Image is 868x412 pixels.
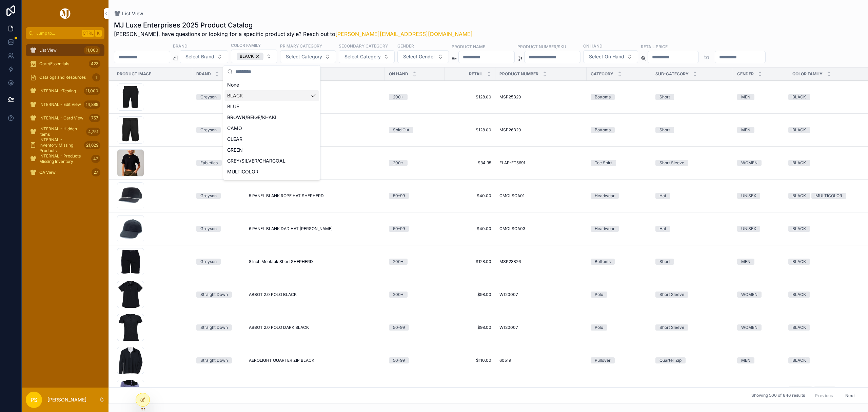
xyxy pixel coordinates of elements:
a: 50-99 [389,357,440,363]
div: WOMEN [741,324,757,331]
div: Short Sleeve [659,292,684,298]
div: MEN [741,259,750,265]
div: UNISEX [741,226,756,232]
a: Fabletics [196,160,241,166]
div: 200+ [393,94,403,100]
span: Category [591,71,613,77]
div: 200+ [393,259,403,265]
div: BLACK [792,127,806,133]
a: $98.00 [449,292,491,297]
a: $128.00 [449,127,491,133]
span: Core/Essentials [39,61,69,67]
a: QA View27 [26,166,104,179]
div: Hat [659,226,666,232]
div: 42 [91,155,100,163]
div: 11,000 [84,46,100,54]
a: ABBOT 2.0 POLO BLACK [249,292,381,297]
a: Quarter Zip [655,357,729,363]
div: BLACK [792,292,806,298]
div: NAVY [224,177,319,188]
p: [PERSON_NAME] [47,396,86,403]
span: FLAP-FT5691 [499,160,525,166]
a: $40.00 [449,193,491,199]
a: Greyson [196,193,241,199]
a: $40.00 [449,226,491,231]
label: Product Number/SKU [517,43,566,50]
button: Unselect BLACK [237,53,263,60]
label: Retail Price [641,43,668,50]
div: BLACK [792,324,806,331]
a: Short [655,94,729,100]
a: MSP26B20 [499,127,583,133]
a: 200+ [389,292,440,298]
a: CMCLSCA03 [499,226,583,231]
label: Primary Category [280,43,322,49]
button: Select Button [339,50,395,63]
a: Polo [591,324,647,331]
div: 1 [92,73,100,81]
button: Select Button [397,50,449,63]
div: Bottoms [595,259,611,265]
span: Product Number [499,71,538,77]
a: Headwear [591,193,647,199]
a: 50-99 [389,193,440,199]
a: Hat [655,193,729,199]
span: 60519 [499,358,511,363]
a: $128.00 [449,259,491,264]
a: List View11,000 [26,44,104,56]
span: CMCLSCA03 [499,226,525,231]
div: BLACK [792,226,806,232]
a: List View [114,10,143,17]
span: Color Family [792,71,823,77]
a: 200+ [389,94,440,100]
a: 50-99 [389,226,440,232]
a: INTERNAL -Testing11,000 [26,85,104,97]
div: PURPLE [792,387,808,393]
a: WOMEN [737,292,784,298]
span: INTERNAL - Hidden Items [39,126,83,137]
a: MEN [737,127,784,133]
div: CAMO [224,123,319,134]
a: 200+ [389,259,440,265]
div: Fabletics [200,160,218,166]
a: MSP25B20 [499,94,583,100]
div: 4,751 [86,128,100,136]
div: BROWN/BEIGE/KHAKI [224,112,319,123]
div: Polo [595,292,603,298]
a: BLACK [788,94,863,100]
a: Bottoms [591,259,647,265]
div: 200+ [393,292,403,298]
a: PURPLEBLACKMULTICOLOR [788,387,863,400]
span: INTERNAL - Inventory Missing Products [39,137,81,153]
span: Showing 500 of 846 results [751,393,805,398]
a: 60519 [499,358,583,363]
div: Straight Down [200,357,228,363]
a: $110.00 [449,358,491,363]
a: Straight Down [196,357,241,363]
a: Short [655,127,729,133]
div: Greyson [200,94,217,100]
span: Select Category [344,53,381,60]
a: Greyson [196,127,241,133]
a: BLACK [788,292,863,298]
a: Greyson [196,94,241,100]
div: Greyson [200,226,217,232]
span: ABBOT 2.0 POLO DARK BLACK [249,325,309,330]
label: Product Name [452,43,485,50]
span: INTERNAL -Testing [39,88,76,94]
label: Color Family [231,42,261,48]
div: BLACK [792,357,806,363]
button: Jump to...CtrlK [26,27,104,39]
a: 5 PANEL BLANK ROPE HAT SHEPHERD [249,193,381,199]
a: W120007 [499,325,583,330]
button: Select Button [231,50,277,63]
div: MULTICOLOR [224,166,319,177]
div: 757 [89,114,100,122]
img: App logo [59,8,72,19]
a: UNISEX [737,226,784,232]
a: CMCLSCA01 [499,193,583,199]
div: BLACK [792,160,806,166]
